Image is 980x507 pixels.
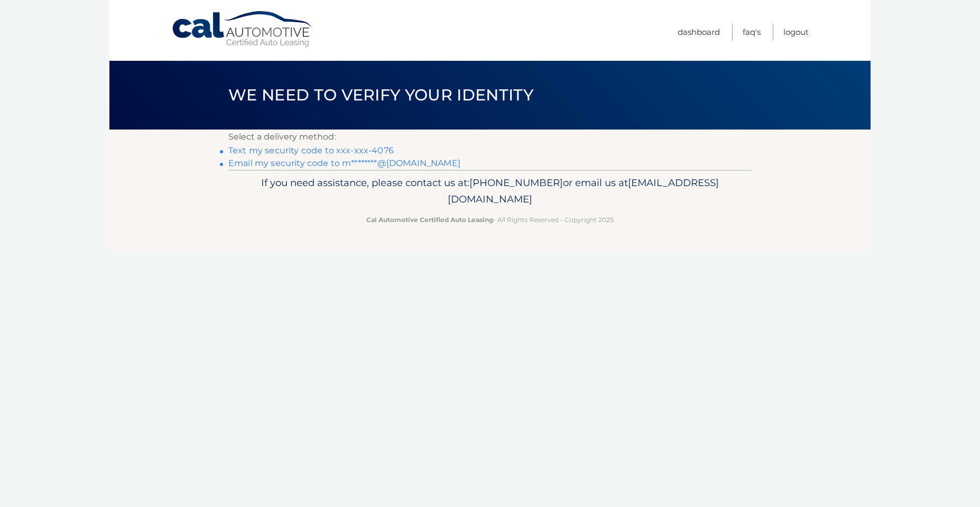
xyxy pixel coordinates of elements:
span: We need to verify your identity [228,85,533,105]
a: Text my security code to xxx-xxx-4076 [228,145,394,155]
a: Logout [783,23,809,41]
p: Select a delivery method: [228,130,752,144]
p: - All Rights Reserved - Copyright 2025 [235,214,745,225]
a: Dashboard [678,23,720,41]
span: [PHONE_NUMBER] [469,177,563,189]
a: Cal Automotive [171,11,314,48]
p: If you need assistance, please contact us at: or email us at [235,174,745,208]
a: FAQ's [743,23,761,41]
strong: Cal Automotive Certified Auto Leasing [366,216,493,224]
a: Email my security code to m********@[DOMAIN_NAME] [228,158,460,168]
